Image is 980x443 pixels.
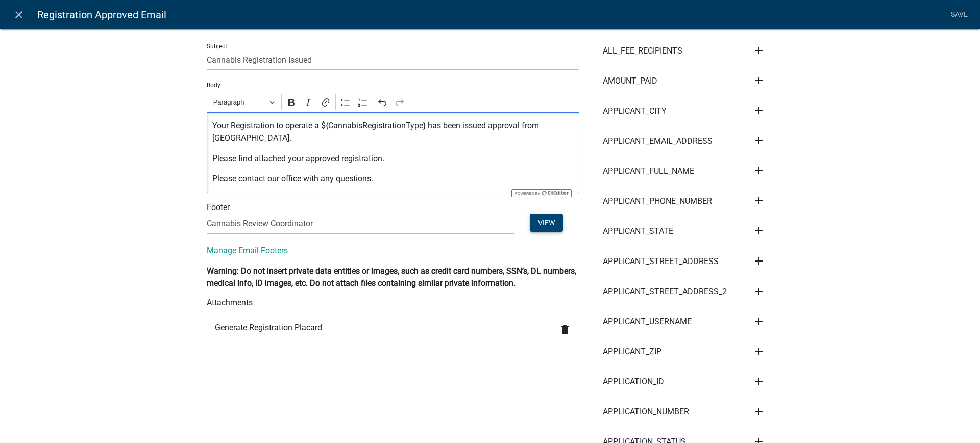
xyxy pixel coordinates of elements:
[753,315,765,327] i: add
[753,375,765,387] i: add
[603,227,673,236] span: APPLICANT_STATE
[37,5,166,25] span: Registration Approved Email
[753,44,765,57] i: add
[753,345,765,357] i: add
[753,135,765,147] i: add
[603,47,682,55] span: ALL_FEE_RECIPIENTS
[753,405,765,418] i: add
[207,246,288,255] a: Manage Email Footers
[212,173,574,185] p: Please contact our office with any questions.
[207,316,579,346] li: Generate Registration Placard
[753,165,765,177] i: add
[213,96,266,109] span: Paragraph
[207,92,579,112] div: Editor toolbar
[603,318,692,326] span: APPLICANT_USERNAME
[603,288,727,296] span: APPLICANT_STREET_ADDRESS_2
[603,167,694,175] span: APPLICANT_FULL_NAME
[603,107,667,115] span: APPLICANT_CITY
[514,191,540,196] span: Powered by
[199,201,587,214] div: Footer
[13,9,25,21] i: close
[603,137,713,145] span: APPLICANT_EMAIL_ADDRESS
[207,82,220,88] label: Body
[603,408,689,416] span: APPLICATION_NUMBER
[603,257,719,266] span: APPLICANT_STREET_ADDRESS
[207,298,579,307] h6: Attachments
[209,94,279,110] button: Paragraph, Heading
[946,5,972,24] a: Save
[753,195,765,207] i: add
[753,74,765,87] i: add
[753,285,765,297] i: add
[212,152,574,165] p: Please find attached your approved registration.
[753,225,765,237] i: add
[207,265,579,290] p: Warning: Do not insert private data entities or images, such as credit card numbers, SSN’s, DL nu...
[603,197,712,205] span: APPLICANT_PHONE_NUMBER
[603,77,657,85] span: AMOUNT_PAID
[530,214,563,232] button: View
[559,324,571,336] i: delete
[603,378,664,386] span: APPLICATION_ID
[207,112,579,193] div: Editor editing area: main. Press Alt+0 for help.
[753,105,765,117] i: add
[212,120,574,144] p: Your Registration to operate a ${CannabisRegistrationType} has been issued approval from [GEOGRAP...
[753,255,765,267] i: add
[603,348,661,356] span: APPLICANT_ZIP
